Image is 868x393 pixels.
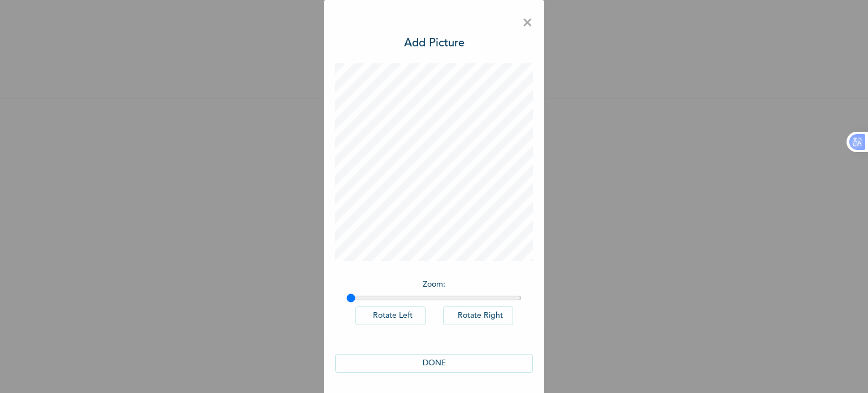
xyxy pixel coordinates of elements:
[522,11,533,35] span: ×
[404,35,465,52] h3: Add Picture
[332,208,536,253] span: Please add a recent Passport Photograph
[355,306,426,325] button: Rotate Left
[335,354,533,373] button: DONE
[346,279,522,291] p: Zoom :
[443,306,513,325] button: Rotate Right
